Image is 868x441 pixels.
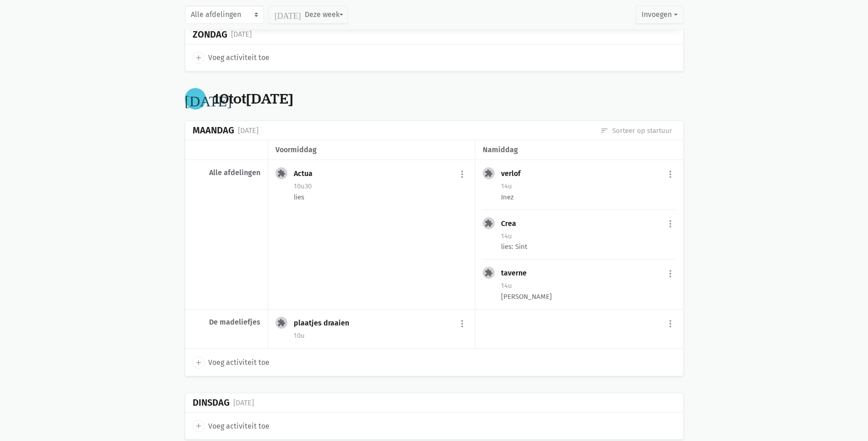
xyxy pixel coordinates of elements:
i: [DATE] [185,92,232,106]
span: 10u [294,331,305,340]
button: Invoegen [636,6,683,24]
a: add Voeg activiteit toe [193,356,270,368]
i: extension [485,219,493,227]
div: tot [213,90,293,107]
div: voormiddag [275,144,468,156]
span: Voeg activiteit toe [208,357,270,369]
a: add Voeg activiteit toe [193,420,270,432]
i: extension [485,169,493,177]
div: verlof [501,169,528,178]
span: 14u [501,182,512,190]
i: add [194,54,203,62]
div: lies: Sint [501,242,675,252]
div: Alle afdelingen [193,168,260,177]
span: [DATE] [246,89,293,108]
i: [DATE] [275,11,301,19]
div: Crea [501,219,523,228]
div: [DATE] [233,397,254,409]
div: [DATE] [231,28,252,40]
span: 14u [501,281,512,290]
span: 14u [501,232,512,240]
i: add [194,358,203,367]
div: Actua [294,169,320,178]
span: 10u30 [294,182,312,190]
a: add Voeg activiteit toe [193,52,270,64]
div: De madeliefjes [193,318,260,327]
div: plaatjes draaien [294,319,356,328]
div: [PERSON_NAME] [501,292,675,302]
div: lies [294,192,468,202]
div: [DATE] [238,125,259,137]
i: extension [277,319,286,327]
div: Inez [501,192,675,202]
div: Zondag [193,29,227,40]
div: namiddag [483,144,675,156]
i: add [194,422,203,430]
div: Maandag [193,125,234,136]
span: 10 [213,89,229,108]
i: extension [485,269,493,277]
div: Dinsdag [193,397,230,408]
span: Voeg activiteit toe [208,420,270,432]
button: Deze week [269,6,348,24]
a: Sorteer op startuur [600,126,672,136]
div: taverne [501,269,534,278]
span: Voeg activiteit toe [208,52,270,64]
i: extension [277,169,286,177]
i: sort [600,127,609,135]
